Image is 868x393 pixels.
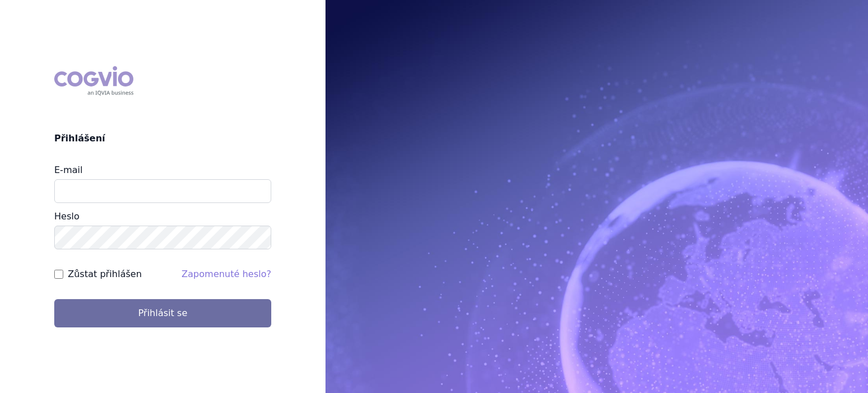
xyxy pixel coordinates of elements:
h2: Přihlášení [54,132,271,145]
label: Heslo [54,211,79,222]
a: Zapomenuté heslo? [181,269,271,279]
div: COGVIO [54,66,133,96]
label: E-mail [54,165,83,175]
label: Zůstat přihlášen [68,267,142,281]
button: Přihlásit se [54,299,271,327]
